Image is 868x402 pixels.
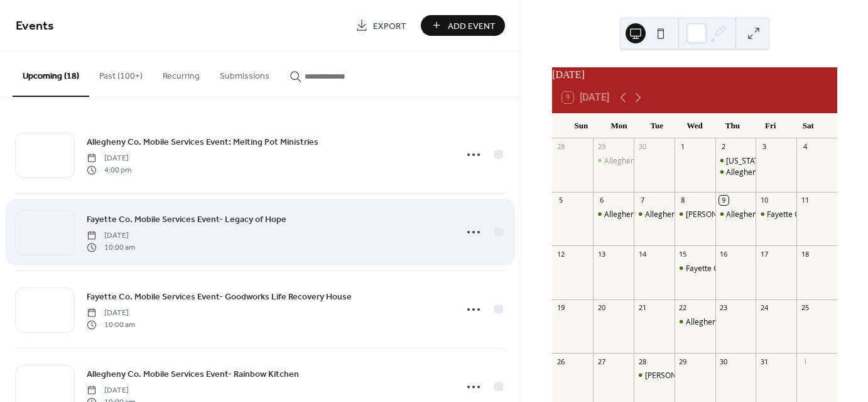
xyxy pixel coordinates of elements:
[719,196,729,205] div: 9
[800,303,810,313] div: 25
[87,164,131,176] span: 4:00 pm
[597,357,606,366] div: 27
[87,213,286,226] span: Fayette Co. Mobile Services Event- Legacy of Hope
[87,135,318,149] a: Allegheny Co. Mobile Services Event: Melting Pot Ministries
[597,303,606,313] div: 20
[719,249,729,259] div: 16
[421,15,505,36] button: Add Event
[800,357,810,366] div: 1
[759,249,769,259] div: 17
[634,370,675,381] div: Butler Co. EmployHER Pittsburgh Opportunity Fair
[448,20,496,33] span: Add Event
[759,357,769,366] div: 31
[789,113,827,138] div: Sat
[637,196,647,205] div: 7
[593,209,634,220] div: Allegheny Co. Mobile Services Event: Highmark Wholecare Connection Center
[556,249,565,259] div: 12
[604,155,818,166] div: Allegheny Co. Mobile Services Event: MVI Homestead Job Fair
[678,142,688,152] div: 1
[562,113,600,138] div: Sun
[678,303,688,313] div: 22
[89,51,153,96] button: Past (100+)
[16,14,54,38] span: Events
[637,303,647,313] div: 21
[593,155,634,166] div: Allegheny Co. Mobile Services Event: MVI Homestead Job Fair
[637,357,647,366] div: 28
[637,249,647,259] div: 14
[556,357,565,366] div: 26
[556,196,565,205] div: 5
[675,209,715,220] div: Greene Co. Mobile Services Event- PA CareerLink
[678,357,688,366] div: 29
[678,249,688,259] div: 15
[87,368,299,381] span: Allegheny Co. Mobile Services Event- Rainbow Kitchen
[87,212,286,226] a: Fayette Co. Mobile Services Event- Legacy of Hope
[552,67,837,82] div: [DATE]
[600,113,637,138] div: Mon
[756,209,796,220] div: Fayette Co. Mobile Services Event- Legacy of Hope
[87,385,135,396] span: [DATE]
[373,20,406,33] span: Export
[759,142,769,152] div: 3
[597,249,606,259] div: 13
[800,142,810,152] div: 4
[719,142,729,152] div: 2
[675,316,715,327] div: Allegheny Co. Mobile Services Event- Rainbow Kitchen
[678,196,688,205] div: 8
[645,209,850,220] div: Allegheny Co. Mobile Services Event- [GEOGRAPHIC_DATA]
[713,113,751,138] div: Thu
[638,113,676,138] div: Tue
[759,196,769,205] div: 10
[556,303,565,313] div: 19
[87,242,135,253] span: 10:00 am
[597,142,606,152] div: 29
[13,51,89,97] button: Upcoming (18)
[87,291,352,304] span: Fayette Co. Mobile Services Event- Goodworks Life Recovery House
[87,367,299,381] a: Allegheny Co. Mobile Services Event- Rainbow Kitchen
[759,303,769,313] div: 24
[153,51,210,96] button: Recurring
[346,15,416,36] a: Export
[87,289,352,304] a: Fayette Co. Mobile Services Event- Goodworks Life Recovery House
[87,230,135,242] span: [DATE]
[800,196,810,205] div: 11
[637,142,647,152] div: 30
[87,308,135,319] span: [DATE]
[751,113,789,138] div: Fri
[719,303,729,313] div: 23
[87,153,131,164] span: [DATE]
[715,167,756,177] div: Allegheny Co. Mobile Services Event- Clairton Cares
[645,370,855,381] div: [PERSON_NAME] Co. EmployHER Pittsburgh Opportunity Fair
[719,357,729,366] div: 30
[800,249,810,259] div: 18
[210,51,279,96] button: Submissions
[556,142,565,152] div: 28
[675,263,715,274] div: Fayette Co. Mobile Services Event- Goodworks Life Recovery House
[634,209,675,220] div: Allegheny Co. Mobile Services Event- McKeesport Library
[597,196,606,205] div: 6
[676,113,713,138] div: Wed
[87,319,135,330] span: 10:00 am
[715,155,756,166] div: Washington Co. Mobile Services Event- City Mission
[715,209,756,220] div: Allegheny Co. Mobile Services Event: Melting Pot Ministries
[87,136,318,149] span: Allegheny Co. Mobile Services Event: Melting Pot Ministries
